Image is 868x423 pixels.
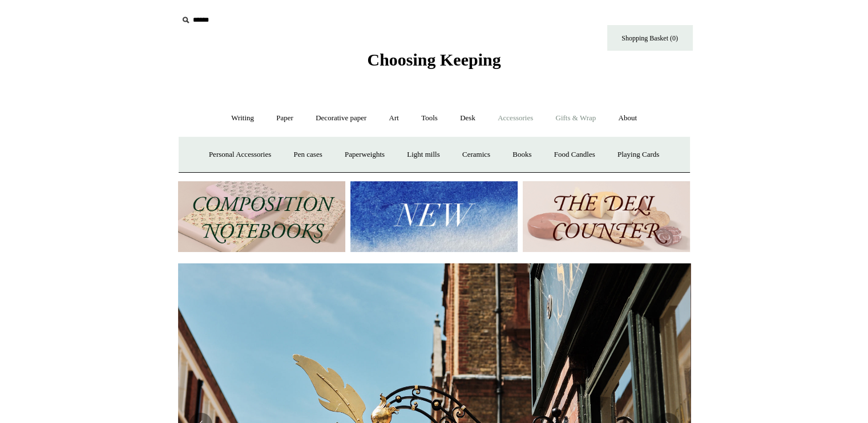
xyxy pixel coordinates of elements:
[544,140,605,170] a: Food Candles
[334,140,395,170] a: Paperweights
[523,181,690,253] img: The Deli Counter
[545,103,606,133] a: Gifts & Wrap
[397,140,450,170] a: Light mills
[452,140,500,170] a: Ceramics
[607,140,669,170] a: Playing Cards
[450,103,486,133] a: Desk
[367,50,500,69] span: Choosing Keeping
[608,103,647,133] a: About
[379,103,409,133] a: Art
[487,103,543,133] a: Accessories
[221,103,264,133] a: Writing
[178,181,345,253] img: 202302 Composition ledgers.jpg__PID:69722ee6-fa44-49dd-a067-31375e5d54ec
[199,140,281,170] a: Personal Accessories
[350,181,518,253] img: New.jpg__PID:f73bdf93-380a-4a35-bcfe-7823039498e1
[607,25,693,51] a: Shopping Basket (0)
[367,59,500,67] a: Choosing Keeping
[502,140,542,170] a: Books
[305,103,377,133] a: Decorative paper
[266,103,304,133] a: Paper
[283,140,332,170] a: Pen cases
[411,103,448,133] a: Tools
